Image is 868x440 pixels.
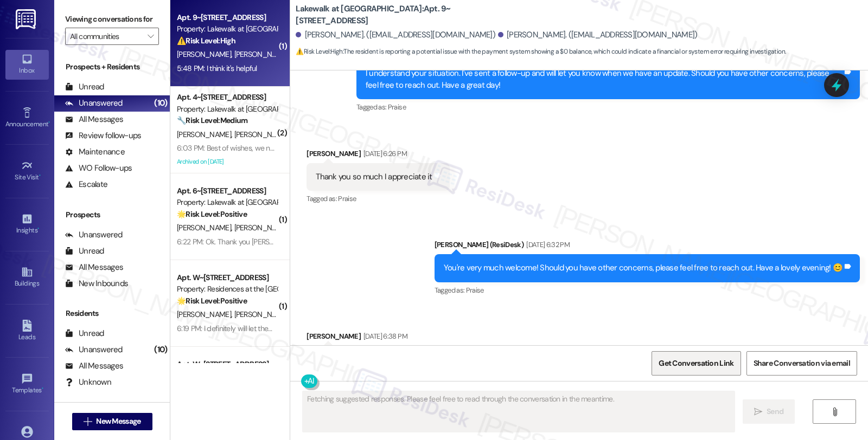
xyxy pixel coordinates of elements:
strong: 🌟 Risk Level: Positive [177,296,247,306]
span: • [48,119,50,126]
div: Property: Lakewalk at [GEOGRAPHIC_DATA] [177,103,277,115]
div: Maintenance [65,146,125,158]
div: [PERSON_NAME] (ResiDesk) [435,239,860,254]
div: Apt. W~[STREET_ADDRESS] [177,359,277,370]
button: New Message [72,413,152,430]
div: Apt. W~[STREET_ADDRESS] [177,272,277,283]
div: Tagged as: [435,282,860,298]
div: Apt. 6~[STREET_ADDRESS] [177,185,277,197]
div: Unread [65,245,104,257]
div: [DATE] 6:32 PM [524,239,570,250]
a: Site Visit • [5,157,49,186]
div: Tagged as: [307,191,449,206]
span: [PERSON_NAME] [234,49,289,59]
div: Property: Lakewalk at [GEOGRAPHIC_DATA] [177,197,277,208]
a: Inbox [5,50,49,79]
div: I understand your situation. I've sent a follow-up and will let you know when we have an update. ... [366,68,843,91]
div: Residents [54,308,170,319]
div: Thank you so much I appreciate it [316,171,432,183]
span: [PERSON_NAME] [177,130,234,139]
span: [PERSON_NAME] [177,49,234,59]
div: Unanswered [65,229,123,241]
div: [PERSON_NAME] [307,148,449,163]
div: All Messages [65,114,123,125]
div: 6:19 PM: I definitely will let them know - thanks [177,323,322,333]
div: 6:03 PM: Best of wishes, we never used the service after the coffee machine conundrum, so we gave... [177,143,538,153]
div: 5:48 PM: I think it's helpful [177,63,257,73]
span: Send [767,406,783,417]
button: Send [743,399,795,424]
div: WO Follow-ups [65,163,132,174]
div: Unanswered [65,344,123,355]
label: Viewing conversations for [65,11,159,28]
i:  [148,32,154,41]
div: Property: Lakewalk at [GEOGRAPHIC_DATA] [177,23,277,35]
button: Get Conversation Link [652,351,741,376]
div: Escalate [65,179,107,190]
strong: ⚠️ Risk Level: High [177,36,235,46]
b: Lakewalk at [GEOGRAPHIC_DATA]: Apt. 9~[STREET_ADDRESS] [296,3,513,27]
span: : The resident is reporting a potential issue with the payment system showing a $0 balance, which... [296,46,786,57]
div: Prospects + Residents [54,61,170,73]
div: Unanswered [65,98,123,109]
strong: ⚠️ Risk Level: High [296,47,342,56]
span: Praise [388,102,406,112]
a: Templates • [5,370,49,399]
span: • [39,172,41,179]
div: You're very much welcome! Should you have other concerns, please feel free to reach out. Have a l... [444,262,843,274]
span: Praise [338,194,356,203]
div: New Inbounds [65,278,128,289]
a: Buildings [5,263,49,292]
div: (10) [151,341,170,358]
span: [PERSON_NAME] [234,309,289,319]
span: [PERSON_NAME] [234,223,289,232]
div: [DATE] 6:26 PM [361,148,407,159]
div: Archived on [DATE] [176,155,278,169]
span: [PERSON_NAME] [234,130,289,139]
div: Unread [65,81,104,93]
div: Apt. 9~[STREET_ADDRESS] [177,12,277,23]
i:  [831,407,839,416]
span: • [42,385,43,392]
input: All communities [70,28,142,45]
span: Get Conversation Link [659,358,733,369]
span: Share Conversation via email [754,358,850,369]
strong: 🌟 Risk Level: Positive [177,209,247,219]
strong: 🔧 Risk Level: Medium [177,115,247,125]
button: Share Conversation via email [746,351,857,376]
div: Property: Residences at the [GEOGRAPHIC_DATA] [177,283,277,295]
i:  [754,407,762,416]
div: [PERSON_NAME] [307,331,409,346]
div: Tagged as: [356,99,860,115]
div: All Messages [65,360,123,372]
span: [PERSON_NAME] [177,309,234,319]
span: • [37,225,39,232]
div: (10) [151,95,170,112]
div: [PERSON_NAME]. ([EMAIL_ADDRESS][DOMAIN_NAME]) [296,29,495,41]
div: [PERSON_NAME]. ([EMAIL_ADDRESS][DOMAIN_NAME]) [498,29,698,41]
div: [DATE] 6:38 PM [361,331,407,342]
div: 6:22 PM: Ok. Thank you [PERSON_NAME]. [177,237,307,247]
a: Leads [5,316,49,346]
div: Unread [65,328,104,339]
a: Insights • [5,210,49,239]
i:  [84,417,92,426]
div: Unknown [65,377,111,388]
div: Prospects [54,209,170,221]
textarea: Fetching suggested responses. Please feel free to read through the conversation in the meantime. [303,391,735,432]
span: New Message [96,416,141,427]
div: Review follow-ups [65,130,141,141]
span: Praise [466,286,484,295]
div: All Messages [65,262,123,273]
img: ResiDesk Logo [16,9,38,29]
span: [PERSON_NAME] [177,223,234,232]
div: Apt. 4~[STREET_ADDRESS] [177,92,277,103]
